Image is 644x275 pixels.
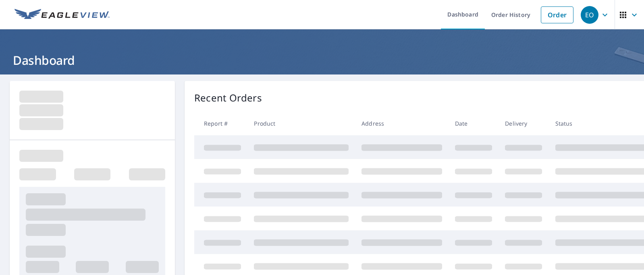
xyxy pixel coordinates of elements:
p: Recent Orders [194,91,262,105]
th: Product [247,112,355,135]
th: Address [355,112,449,135]
img: EV Logo [15,9,110,21]
th: Report # [194,112,247,135]
th: Date [449,112,499,135]
a: Order [541,6,573,23]
h1: Dashboard [10,52,634,68]
div: EO [581,6,598,24]
th: Delivery [499,112,548,135]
